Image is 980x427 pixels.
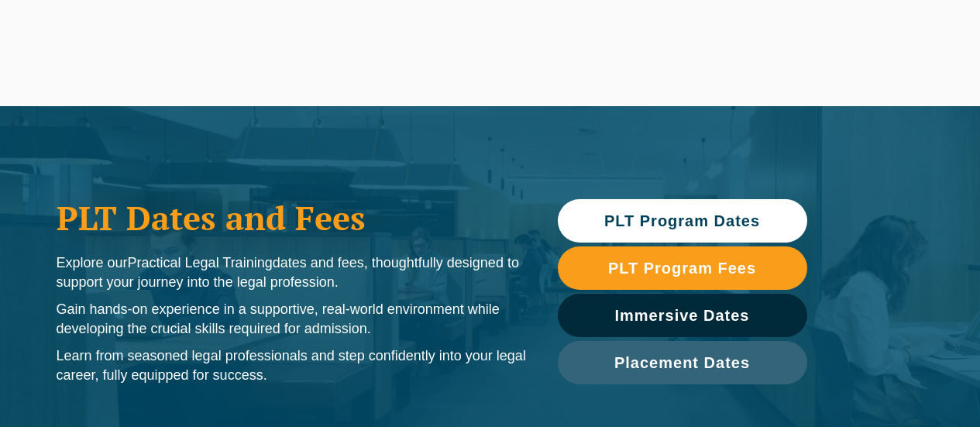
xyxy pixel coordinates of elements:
h1: PLT Dates and Fees [57,198,527,237]
span: PLT Program Dates [604,213,760,229]
span: PLT Program Fees [608,260,756,276]
span: Placement Dates [614,355,750,370]
a: PLT Program Fees [558,246,807,290]
p: Explore our dates and fees, thoughtfully designed to support your journey into the legal profession. [57,253,527,292]
p: Gain hands-on experience in a supportive, real-world environment while developing the crucial ski... [57,300,527,339]
a: PLT Program Dates [558,199,807,243]
span: Immersive Dates [615,308,750,323]
span: Practical Legal Training [128,255,273,270]
a: Immersive Dates [558,294,807,337]
a: Placement Dates [558,341,807,384]
p: Learn from seasoned legal professionals and step confidently into your legal career, fully equipp... [57,346,527,385]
